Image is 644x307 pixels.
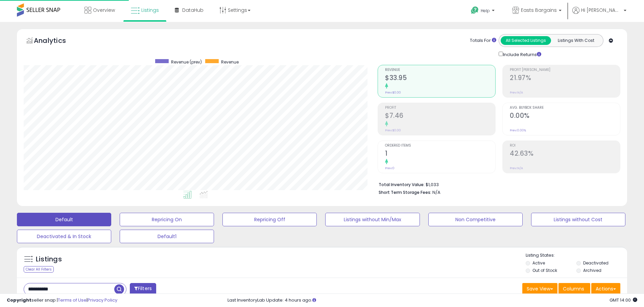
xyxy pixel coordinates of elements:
[558,283,590,295] button: Columns
[531,213,625,226] button: Listings without Cost
[510,128,526,132] small: Prev: 0.00%
[481,8,490,14] span: Help
[17,230,111,243] button: Deactivated & In Stock
[120,213,214,226] button: Repricing On
[379,182,425,187] b: Total Inventory Value:
[510,91,523,95] small: Prev: N/A
[130,283,156,295] button: Filters
[17,213,111,226] button: Default
[526,252,627,259] p: Listing States:
[591,283,620,295] button: Actions
[510,112,620,121] h2: 0.00%
[385,144,495,148] span: Ordered Items
[581,7,622,14] span: Hi [PERSON_NAME]
[7,297,117,304] div: seller snap | |
[510,166,523,170] small: Prev: N/A
[521,7,557,14] span: Easts Bargains
[510,74,620,83] h2: 21.97%
[120,230,214,243] button: Default1
[522,283,557,295] button: Save View
[228,297,637,304] div: Last InventoryLab Update: 4 hours ago.
[379,180,615,188] li: $1,033
[379,189,431,195] b: Short Term Storage Fees:
[470,37,496,44] div: Totals For
[432,189,440,196] span: N/A
[563,285,584,292] span: Columns
[385,91,401,95] small: Prev: $0.00
[510,150,620,159] h2: 42.63%
[583,267,601,273] label: Archived
[385,166,395,170] small: Prev: 0
[572,7,626,22] a: Hi [PERSON_NAME]
[182,7,204,14] span: DataHub
[494,50,549,58] div: Include Returns
[471,6,479,15] i: Get Help
[141,7,159,14] span: Listings
[34,36,79,47] h5: Analytics
[222,213,317,226] button: Repricing Off
[583,260,609,266] label: Deactivated
[385,74,495,83] h2: $33.95
[610,297,637,303] span: 2025-10-12 14:00 GMT
[88,297,117,303] a: Privacy Policy
[510,106,620,110] span: Avg. Buybox Share
[385,128,401,132] small: Prev: $0.00
[385,150,495,159] h2: 1
[7,297,31,303] strong: Copyright
[510,144,620,148] span: ROI
[325,213,420,226] button: Listings without Min/Max
[466,1,501,22] a: Help
[532,260,545,266] label: Active
[551,36,601,45] button: Listings With Cost
[532,267,557,273] label: Out of Stock
[58,297,87,303] a: Terms of Use
[93,7,115,14] span: Overview
[36,255,62,264] h5: Listings
[385,112,495,121] h2: $7.46
[501,36,551,45] button: All Selected Listings
[171,59,202,65] span: Revenue (prev)
[510,68,620,72] span: Profit [PERSON_NAME]
[428,213,523,226] button: Non Competitive
[24,266,54,273] div: Clear All Filters
[385,68,495,72] span: Revenue
[221,59,239,65] span: Revenue
[385,106,495,110] span: Profit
